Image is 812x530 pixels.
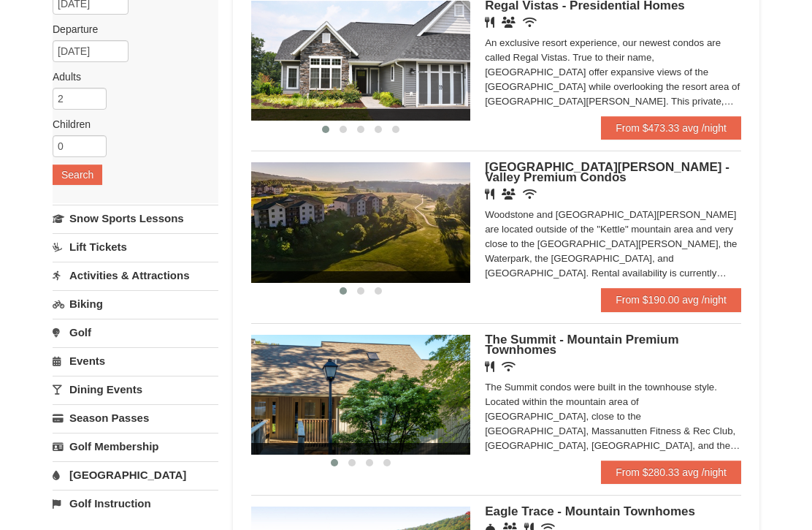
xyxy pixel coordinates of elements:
a: Snow Sports Lessons [53,205,218,232]
i: Wireless Internet (free) [523,17,537,28]
a: [GEOGRAPHIC_DATA] [53,461,218,488]
label: Adults [53,69,207,84]
a: Season Passes [53,404,218,431]
i: Banquet Facilities [502,189,516,200]
label: Children [53,117,207,132]
a: Events [53,347,218,374]
div: The Summit condos were built in the townhouse style. Located within the mountain area of [GEOGRAP... [485,380,741,453]
i: Wireless Internet (free) [523,189,537,200]
a: Golf Membership [53,433,218,460]
a: Golf [53,319,218,346]
label: Departure [53,22,207,37]
i: Banquet Facilities [502,17,516,28]
span: Eagle Trace - Mountain Townhomes [485,504,695,518]
div: An exclusive resort experience, our newest condos are called Regal Vistas. True to their name, [G... [485,36,741,109]
i: Restaurant [485,17,494,28]
span: The Summit - Mountain Premium Townhomes [485,333,678,357]
span: [GEOGRAPHIC_DATA][PERSON_NAME] - Valley Premium Condos [485,160,729,184]
a: From $280.33 avg /night [601,461,741,484]
a: From $473.33 avg /night [601,116,741,140]
a: Biking [53,290,218,317]
a: Dining Events [53,376,218,403]
button: Search [53,164,102,185]
a: Lift Tickets [53,233,218,260]
div: Woodstone and [GEOGRAPHIC_DATA][PERSON_NAME] are located outside of the "Kettle" mountain area an... [485,208,741,281]
a: From $190.00 avg /night [601,288,741,311]
i: Wireless Internet (free) [502,361,516,372]
a: Golf Instruction [53,490,218,517]
i: Restaurant [485,361,494,372]
a: Activities & Attractions [53,262,218,289]
i: Restaurant [485,189,494,200]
